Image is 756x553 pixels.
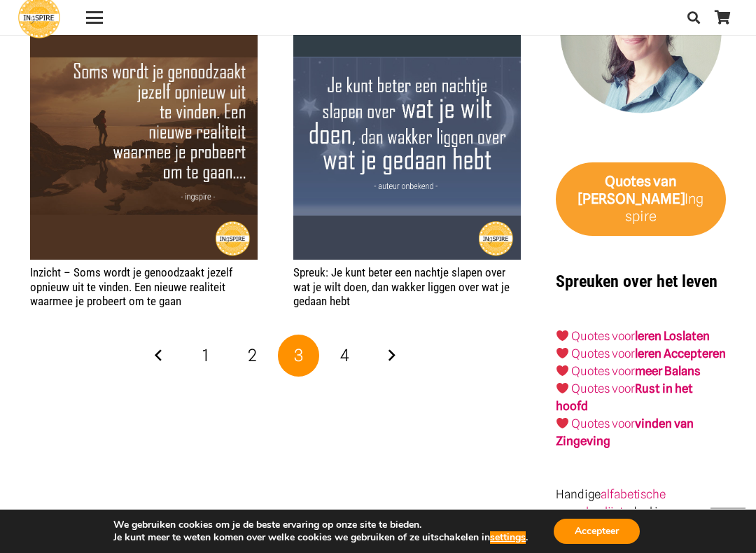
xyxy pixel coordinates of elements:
[324,335,366,377] a: Pagina 4
[556,381,693,413] a: Quotes voorRust in het hoofd
[278,335,320,377] span: Pagina 3
[248,345,257,365] span: 2
[554,519,640,544] button: Accepteer
[605,173,651,190] strong: Quotes
[556,486,727,538] p: Handige - deel jouw favoriete Ingspire quote!
[556,365,568,377] img: ❤
[556,417,568,429] img: ❤
[635,329,710,343] a: leren Loslaten
[556,330,568,342] img: ❤
[571,346,635,360] a: Quotes voor
[556,347,568,359] img: ❤
[113,519,528,531] p: We gebruiken cookies om je de beste ervaring op onze site te bieden.
[710,507,745,542] a: Terug naar top
[340,345,349,365] span: 4
[578,173,685,207] strong: van [PERSON_NAME]
[202,345,209,365] span: 1
[231,335,273,377] a: Pagina 2
[76,9,112,26] a: Menu
[556,272,717,291] strong: Spreuken over het leven
[556,382,568,394] img: ❤
[293,32,521,260] a: Spreuk: Je kunt beter een nachtje slapen over wat je wilt doen, dan wakker liggen over wat je ged...
[571,364,701,378] a: Quotes voormeer Balans
[293,32,521,260] img: Quote: Je kunt beter een nachtje slapen over wat je wilt doen, dan wakker liggen over wat je geda...
[556,162,727,237] a: Quotes van [PERSON_NAME]Ingspire
[635,346,726,360] a: leren Accepteren
[113,531,528,544] p: Je kunt meer te weten komen over welke cookies we gebruiken of ze uitschakelen in .
[635,364,701,378] strong: meer Balans
[556,416,694,448] a: Quotes voorvinden van Zingeving
[556,487,666,519] a: alfabetische spreukenlijst
[30,32,258,260] a: Inzicht – Soms wordt je genoodzaakt jezelf opnieuw uit te vinden. Een nieuwe realiteit waarmee je...
[293,265,510,308] a: Spreuk: Je kunt beter een nachtje slapen over wat je wilt doen, dan wakker liggen over wat je ged...
[185,335,227,377] a: Pagina 1
[294,345,303,365] span: 3
[490,531,526,544] button: settings
[30,32,258,260] img: Citaat van inge ingspire.nl over een nieuwe werkelijkheid accepteren: Soms wordt je genoodzaakt j...
[30,265,232,308] a: Inzicht – Soms wordt je genoodzaakt jezelf opnieuw uit te vinden. Een nieuwe realiteit waarmee je...
[571,329,635,343] a: Quotes voor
